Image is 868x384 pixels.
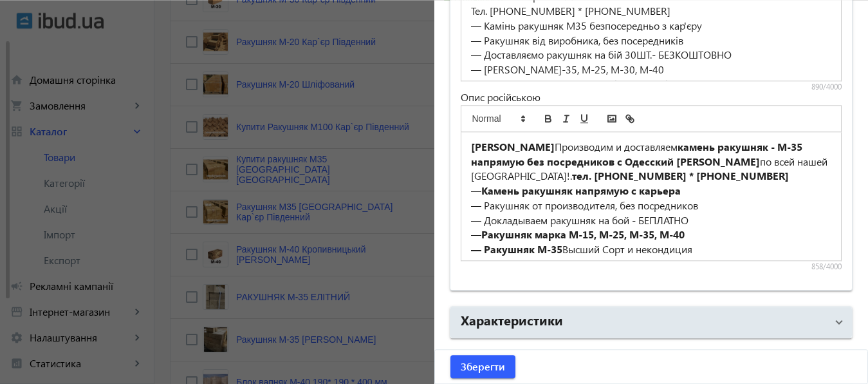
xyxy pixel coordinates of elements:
button: bold [539,111,557,126]
div: 890/4000 [461,82,842,92]
p: — Ракушняк от производителя, без посредников [471,198,832,213]
strong: Размер ракушняка М-35 390х190х190 [481,257,672,271]
div: — Ракушняк від виробника, без посередників [471,34,832,48]
button: Зберегти [450,355,515,378]
strong: Камень ракушняк напрямую с карьера [481,184,681,197]
span: Опис російською [461,90,540,104]
p: Производим и доставляем по всей нашей [GEOGRAPHIC_DATA]!. [471,140,832,184]
div: — Камінь ракушняк М35 безпосередньо з кар'єру [471,19,832,34]
strong: Ракушняк марка М-15, М-25, М-35, М-40 [481,227,685,241]
span: Зберегти [461,360,505,374]
p: Высший Сорт и некондиция [471,242,832,257]
p: — Докладываем ракушняк на бой - БЕПЛАТНО [471,213,832,228]
strong: [PERSON_NAME] [471,140,555,153]
p: — [471,227,832,242]
div: 858/4000 [461,262,842,272]
mat-expansion-panel-header: Характеристики [450,307,853,338]
div: — Доставляємо ракушняк на бій 30ШТ.- БЕЗКОШТОВНО [471,48,832,62]
button: link [621,111,639,126]
div: Тел. [PHONE_NUMBER] * [PHONE_NUMBER] [471,4,832,19]
p: — [471,184,832,198]
h2: Характеристики [461,311,563,329]
button: underline [575,111,593,126]
button: image [603,111,621,126]
div: — [PERSON_NAME]-35, М-25, М-30, М-40 [471,62,832,77]
button: italic [557,111,575,126]
strong: камень ракушняк - М-35 напрямую без посредников с Одесский [PERSON_NAME] [471,140,805,168]
strong: — Ракушняк М-35 [471,242,562,256]
p: — [471,257,832,272]
strong: тел. [PHONE_NUMBER] * [PHONE_NUMBER] [572,169,789,182]
div: — Ракушняк М35 Вищий Сорт і некондиція [471,77,832,92]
